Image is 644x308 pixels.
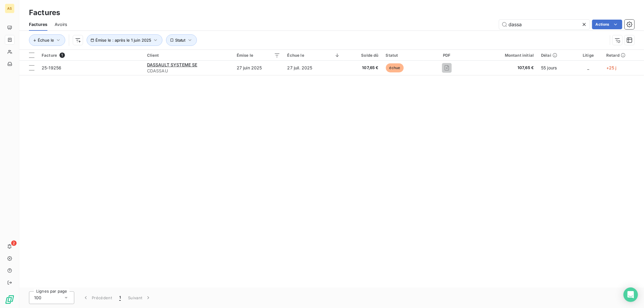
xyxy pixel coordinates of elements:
[578,53,599,58] div: Litige
[175,38,186,43] span: Statut
[541,53,570,58] div: Délai
[147,68,229,74] span: CDASSAU
[287,53,341,58] div: Échue le
[499,20,590,29] input: Rechercher
[348,65,378,71] span: 107,65 €
[34,295,41,301] span: 100
[29,34,65,46] button: Échue le
[386,63,404,72] span: échue
[606,53,640,58] div: Retard
[79,291,116,304] button: Précédent
[59,52,65,58] span: 1
[124,291,155,304] button: Suivant
[29,7,60,18] h3: Factures
[42,65,61,70] span: 25-19256
[237,53,280,58] div: Émise le
[537,61,574,75] td: 55 jours
[592,20,622,29] button: Actions
[348,53,378,58] div: Solde dû
[233,61,284,75] td: 27 juin 2025
[5,295,14,304] img: Logo LeanPay
[428,53,466,58] div: PDF
[29,21,47,27] span: Factures
[284,61,344,75] td: 27 juil. 2025
[119,295,121,301] span: 1
[473,53,534,58] div: Montant initial
[87,34,162,46] button: Émise le : après le 1 juin 2025
[386,53,420,58] div: Statut
[623,287,638,302] div: Open Intercom Messenger
[55,21,67,27] span: Avoirs
[473,65,534,71] span: 107,65 €
[606,65,617,70] span: +25 j
[147,53,229,58] div: Client
[147,62,197,67] span: DASSAULT SYSTEME SE
[166,34,197,46] button: Statut
[42,53,57,58] span: Facture
[95,38,151,43] span: Émise le : après le 1 juin 2025
[116,291,124,304] button: 1
[588,65,589,70] span: _
[11,240,17,246] span: 2
[38,38,54,43] span: Échue le
[5,4,14,13] div: AS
